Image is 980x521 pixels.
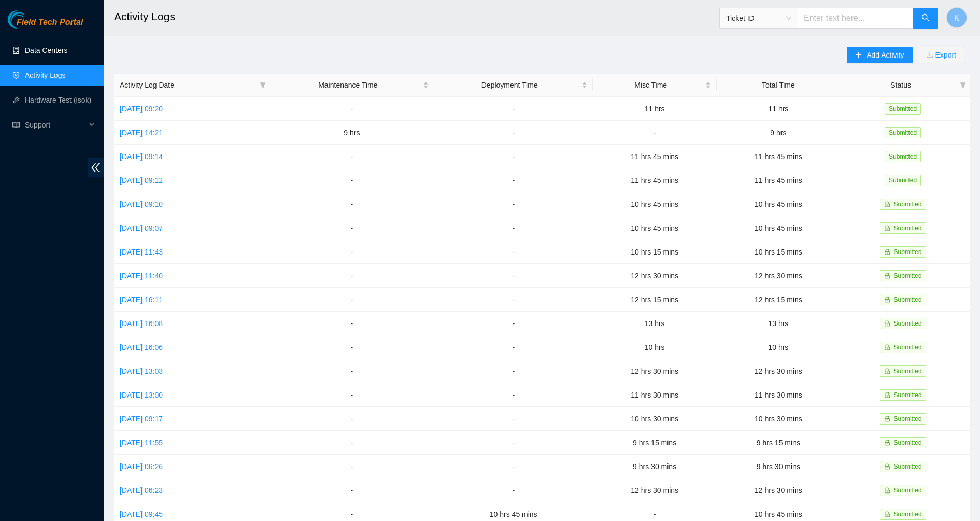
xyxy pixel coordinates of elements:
span: lock [884,511,890,517]
td: 11 hrs 45 mins [717,168,841,192]
td: - [269,240,434,264]
td: - [269,97,434,121]
td: - [434,383,593,407]
span: lock [884,368,890,374]
th: Total Time [717,74,841,97]
td: - [593,121,717,145]
span: Activity Log Date [120,79,255,91]
button: K [946,7,967,28]
td: - [434,240,593,264]
a: Data Centers [25,46,67,54]
td: - [269,478,434,502]
span: lock [884,249,890,255]
a: [DATE] 06:23 [120,486,163,495]
a: [DATE] 09:07 [120,224,163,232]
td: 9 hrs 15 mins [593,431,717,455]
span: filter [958,77,968,93]
td: - [269,407,434,431]
td: 11 hrs 45 mins [593,145,717,168]
span: lock [884,225,890,231]
span: filter [960,82,966,88]
td: - [434,478,593,502]
td: - [269,359,434,383]
span: lock [884,297,890,303]
td: 10 hrs 45 mins [717,192,841,216]
a: [DATE] 11:40 [120,272,163,280]
span: Submitted [894,487,922,494]
td: 11 hrs [717,97,841,121]
span: Ticket ID [726,10,791,26]
span: Submitted [894,344,922,351]
td: 9 hrs 30 mins [593,455,717,478]
td: - [269,431,434,455]
img: Akamai Technologies [8,10,52,29]
td: 12 hrs 30 mins [593,264,717,288]
span: Submitted [894,201,922,208]
td: 12 hrs 30 mins [717,264,841,288]
td: 10 hrs 30 mins [717,407,841,431]
td: - [269,145,434,168]
td: - [434,455,593,478]
button: search [913,8,938,29]
a: [DATE] 16:06 [120,343,163,351]
td: 12 hrs 15 mins [717,288,841,312]
td: - [269,288,434,312]
td: - [434,431,593,455]
td: 10 hrs [593,335,717,359]
td: - [269,383,434,407]
a: [DATE] 06:26 [120,462,163,471]
span: Support [25,115,86,135]
a: [DATE] 09:45 [120,510,163,518]
span: read [12,121,20,129]
td: 10 hrs 45 mins [593,192,717,216]
td: - [434,359,593,383]
a: [DATE] 11:55 [120,439,163,447]
td: 9 hrs [269,121,434,145]
span: filter [260,82,266,88]
span: lock [884,416,890,422]
td: - [269,455,434,478]
span: lock [884,440,890,446]
a: [DATE] 11:43 [120,248,163,256]
span: Submitted [894,368,922,375]
span: Submitted [894,439,922,446]
td: 10 hrs 45 mins [593,216,717,240]
span: Submitted [885,127,921,138]
td: 9 hrs [717,121,841,145]
span: plus [855,51,862,60]
td: - [434,264,593,288]
td: 9 hrs 30 mins [717,455,841,478]
a: [DATE] 13:00 [120,391,163,399]
td: 12 hrs 30 mins [593,359,717,383]
td: - [434,335,593,359]
td: - [269,335,434,359]
span: lock [884,344,890,350]
button: downloadExport [918,47,964,63]
td: 12 hrs 30 mins [717,478,841,502]
a: [DATE] 14:21 [120,129,163,137]
a: Akamai TechnologiesField Tech Portal [8,19,83,32]
span: Submitted [894,415,922,423]
span: lock [884,392,890,398]
a: [DATE] 09:20 [120,105,163,113]
td: 10 hrs [717,335,841,359]
td: 11 hrs 30 mins [593,383,717,407]
a: [DATE] 09:17 [120,415,163,423]
td: - [434,168,593,192]
td: 11 hrs 45 mins [593,168,717,192]
td: - [434,216,593,240]
td: 11 hrs [593,97,717,121]
a: [DATE] 16:08 [120,319,163,328]
button: plusAdd Activity [847,47,912,63]
td: - [434,407,593,431]
span: double-left [88,158,104,177]
span: Submitted [885,151,921,162]
td: 12 hrs 30 mins [717,359,841,383]
span: Submitted [894,248,922,256]
span: Submitted [894,296,922,303]
td: 13 hrs [593,312,717,335]
td: 13 hrs [717,312,841,335]
input: Enter text here... [798,8,914,29]
td: 11 hrs 45 mins [717,145,841,168]
a: [DATE] 09:14 [120,152,163,161]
